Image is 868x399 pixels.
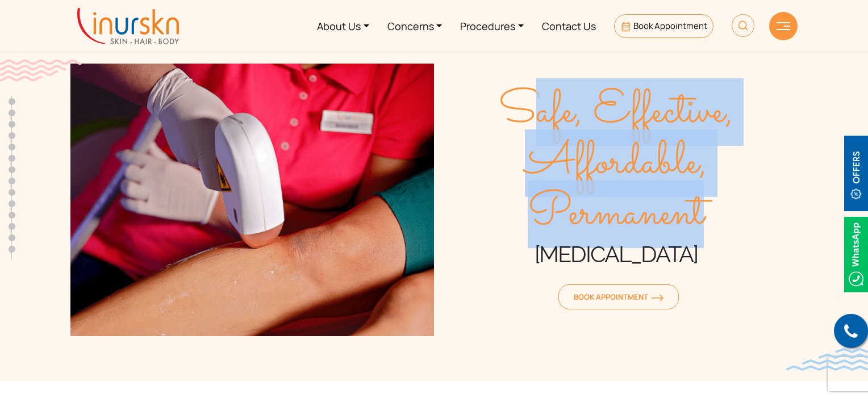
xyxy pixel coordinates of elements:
img: hamLine.svg [777,22,790,30]
span: Book Appointment [574,292,663,302]
img: offerBt [844,136,868,211]
img: HeaderSearch [732,14,754,37]
img: inurskn-logo [77,8,179,44]
a: Whatsappicon [844,247,868,259]
img: orange-arrow [651,295,663,301]
a: Procedures [451,5,533,47]
a: Book Appointmentorange-arrow [558,284,679,309]
a: Contact Us [533,5,605,47]
a: About Us [308,5,378,47]
a: Book Appointment [614,14,713,38]
img: Whatsappicon [844,217,868,292]
span: Book Appointment [633,20,707,32]
a: Concerns [378,5,452,47]
span: Safe, Effective, Affordable, Permanent [434,87,798,240]
h1: [MEDICAL_DATA] [434,240,798,268]
img: bluewave [786,348,868,371]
